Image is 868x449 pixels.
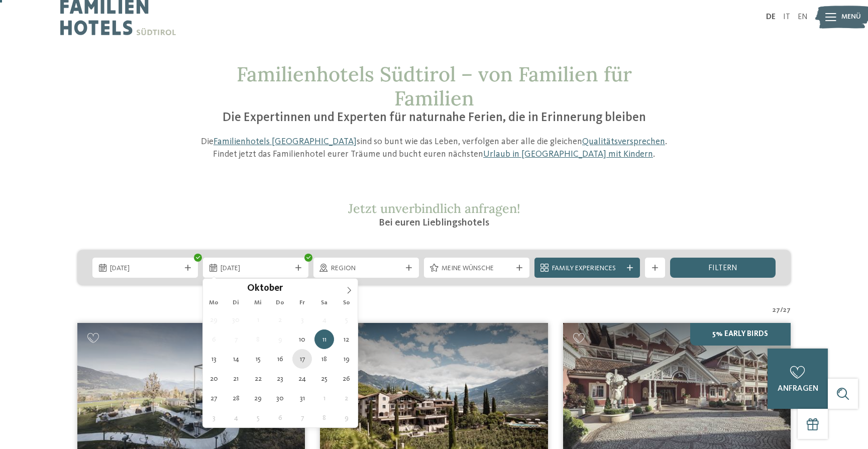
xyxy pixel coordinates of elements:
a: DE [766,13,776,21]
span: September 29, 2025 [204,310,224,329]
span: Oktober 29, 2025 [248,388,268,408]
span: So [336,300,358,306]
span: Oktober 1, 2025 [248,310,268,329]
span: Oktober 27, 2025 [204,388,224,408]
span: Die Expertinnen und Experten für naturnahe Ferien, die in Erinnerung bleiben [223,111,646,124]
span: Oktober 15, 2025 [248,349,268,369]
span: Oktober 11, 2025 [314,329,334,349]
span: filtern [708,264,737,272]
span: Oktober 13, 2025 [204,349,224,369]
a: IT [783,13,790,21]
span: [DATE] [110,264,180,274]
span: Oktober 5, 2025 [337,310,356,329]
span: November 1, 2025 [314,388,334,408]
span: November 9, 2025 [337,408,356,427]
span: Menü [841,12,861,22]
a: Urlaub in [GEOGRAPHIC_DATA] mit Kindern [483,150,653,159]
a: Qualitätsversprechen [582,137,665,146]
span: Jetzt unverbindlich anfragen! [348,200,520,216]
p: Die sind so bunt wie das Leben, verfolgen aber alle die gleichen . Findet jetzt das Familienhotel... [195,136,673,161]
span: Oktober 30, 2025 [270,388,290,408]
span: [DATE] [221,264,291,274]
span: Familienhotels Südtirol – von Familien für Familien [237,61,632,111]
span: November 8, 2025 [314,408,334,427]
a: anfragen [768,349,828,409]
span: Oktober [247,284,283,294]
span: November 3, 2025 [204,408,224,427]
span: Oktober 25, 2025 [314,369,334,388]
span: Oktober 22, 2025 [248,369,268,388]
span: Meine Wünsche [442,264,512,274]
span: Oktober 4, 2025 [314,310,334,329]
span: 27 [783,305,791,315]
span: November 7, 2025 [292,408,312,427]
span: Oktober 12, 2025 [337,329,356,349]
span: Oktober 23, 2025 [270,369,290,388]
span: Family Experiences [552,264,622,274]
span: Oktober 24, 2025 [292,369,312,388]
span: Oktober 14, 2025 [226,349,246,369]
span: Sa [313,300,336,306]
span: Do [269,300,291,306]
span: Fr [291,300,313,306]
span: November 5, 2025 [248,408,268,427]
span: Oktober 26, 2025 [337,369,356,388]
span: November 6, 2025 [270,408,290,427]
span: Oktober 16, 2025 [270,349,290,369]
span: November 4, 2025 [226,408,246,427]
span: Oktober 3, 2025 [292,310,312,329]
span: September 30, 2025 [226,310,246,329]
span: Oktober 31, 2025 [292,388,312,408]
span: Oktober 7, 2025 [226,329,246,349]
span: Oktober 18, 2025 [314,349,334,369]
span: November 2, 2025 [337,388,356,408]
span: Mo [203,300,225,306]
span: Oktober 6, 2025 [204,329,224,349]
span: Mi [247,300,269,306]
span: Oktober 9, 2025 [270,329,290,349]
span: Oktober 19, 2025 [337,349,356,369]
input: Year [283,283,316,293]
span: Oktober 21, 2025 [226,369,246,388]
span: / [780,305,783,315]
a: Familienhotels [GEOGRAPHIC_DATA] [213,137,357,146]
span: Bei euren Lieblingshotels [379,218,489,228]
span: anfragen [778,385,818,393]
span: Di [225,300,247,306]
span: Oktober 8, 2025 [248,329,268,349]
span: Oktober 2, 2025 [270,310,290,329]
span: Oktober 20, 2025 [204,369,224,388]
span: Oktober 28, 2025 [226,388,246,408]
span: Region [331,264,401,274]
a: EN [798,13,808,21]
span: 27 [773,305,780,315]
span: Oktober 10, 2025 [292,329,312,349]
span: Oktober 17, 2025 [292,349,312,369]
